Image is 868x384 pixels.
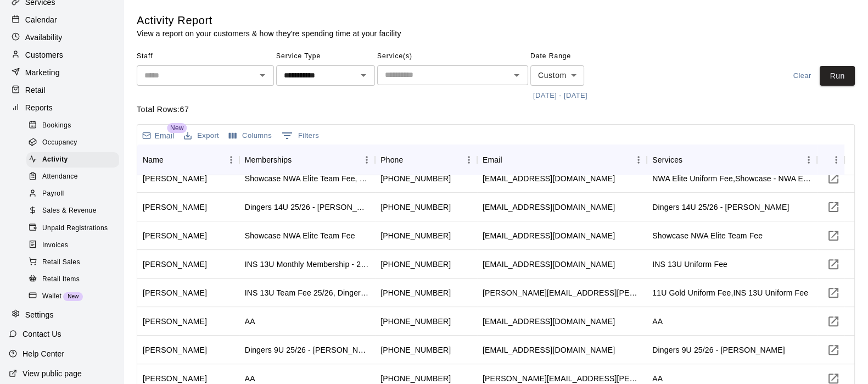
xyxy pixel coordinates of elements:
[822,339,844,361] a: Visit customer page
[26,288,124,305] a: WalletNew
[652,259,727,270] div: INS 13U Uniform Fee
[25,49,63,60] p: Customers
[9,47,115,63] a: Customers
[279,127,322,144] button: Show filters
[245,230,355,241] div: Showcase NWA Elite Team Fee
[26,186,119,202] div: Payroll
[652,287,808,298] div: 11U Gold Uniform Fee,INS 13U Uniform Fee
[42,154,68,165] span: Activity
[25,32,63,43] p: Availability
[9,82,115,98] div: Retail
[817,144,844,175] div: Link
[380,202,451,213] div: +14796441483
[137,13,401,28] h5: Activity Report
[42,223,108,234] span: Unpaid Registrations
[630,152,647,168] button: Menu
[23,329,61,340] p: Contact Us
[652,344,785,355] div: Dingers 9U 25/26 - Moore
[652,316,663,327] div: AA
[827,201,840,214] svg: Visit customer page
[25,14,57,25] p: Calendar
[785,66,820,86] button: Clear
[143,202,207,213] div: Daniel Mcvay
[483,373,641,384] div: brandy.padilla@hotmail.com
[461,152,477,168] button: Menu
[26,118,119,133] div: Bookings
[509,68,524,83] button: Open
[822,168,844,190] a: Visit customer page
[822,310,844,332] button: Visit customer page
[139,128,177,143] button: Email
[42,171,78,182] span: Attendance
[245,144,292,175] div: Memberships
[226,127,275,144] button: Select columns
[276,48,375,65] span: Service Type
[25,102,53,113] p: Reports
[483,316,615,327] div: judy_dalean@yahoo.com
[245,344,370,355] div: Dingers 9U 25/26 - Moore, Dingers 9U 25/26 - Moore
[26,203,119,219] div: Sales & Revenue
[800,152,817,168] button: Menu
[26,272,119,287] div: Retail Items
[530,48,626,65] span: Date Range
[42,291,61,302] span: Wallet
[42,188,64,199] span: Payroll
[356,68,371,83] button: Open
[26,238,119,253] div: Invoices
[26,186,124,203] a: Payroll
[181,127,222,144] button: Export
[822,282,844,304] a: Visit customer page
[26,169,124,186] a: Attendance
[25,85,46,96] p: Retail
[143,230,207,241] div: Samantha Madrid
[26,221,119,236] div: Unpaid Registrations
[827,343,840,357] svg: Visit customer page
[502,152,518,168] button: Sort
[827,229,840,242] svg: Visit customer page
[827,258,840,271] svg: Visit customer page
[143,344,207,355] div: Whitney Riley
[652,202,789,213] div: Dingers 14U 25/26 - Steele
[245,373,255,384] div: AA
[483,259,615,270] div: momallisoncarroll@gmail.com
[143,259,207,270] div: Allison Carroll
[42,120,71,131] span: Bookings
[9,29,115,46] a: Availability
[26,255,119,270] div: Retail Sales
[167,123,187,133] span: New
[647,144,816,175] div: Services
[26,271,124,288] a: Retail Items
[380,259,451,270] div: +15012828136
[137,28,401,39] p: View a report on your customers & how they're spending time at your facility
[26,135,119,151] div: Occupancy
[26,152,124,169] a: Activity
[25,67,60,78] p: Marketing
[822,225,844,247] a: Visit customer page
[245,316,255,327] div: AA
[483,202,615,213] div: gmcvay76@gmail.com
[143,373,207,384] div: Brandy Padilla
[26,203,124,220] a: Sales & Revenue
[245,259,370,270] div: INS 13U Monthly Membership - 25/26, INS 13U Team Fee 25/26, INS 13U Uniform Fee
[143,287,207,298] div: Brad Fouse
[143,173,207,184] div: Kevin Thompson
[26,134,124,151] a: Occupancy
[23,368,82,379] p: View public page
[9,307,115,323] a: Settings
[9,99,115,116] div: Reports
[682,152,698,168] button: Sort
[483,173,615,184] div: kevinthompson23@gmail.com
[652,230,763,241] div: Showcase NWA Elite Team Fee
[9,12,115,28] div: Calendar
[42,205,97,216] span: Sales & Revenue
[9,64,115,81] a: Marketing
[26,289,119,304] div: WalletNew
[137,144,239,175] div: Name
[380,316,451,327] div: +15106723886
[652,373,663,384] div: AA
[164,152,179,168] button: Sort
[822,253,844,275] button: Visit customer page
